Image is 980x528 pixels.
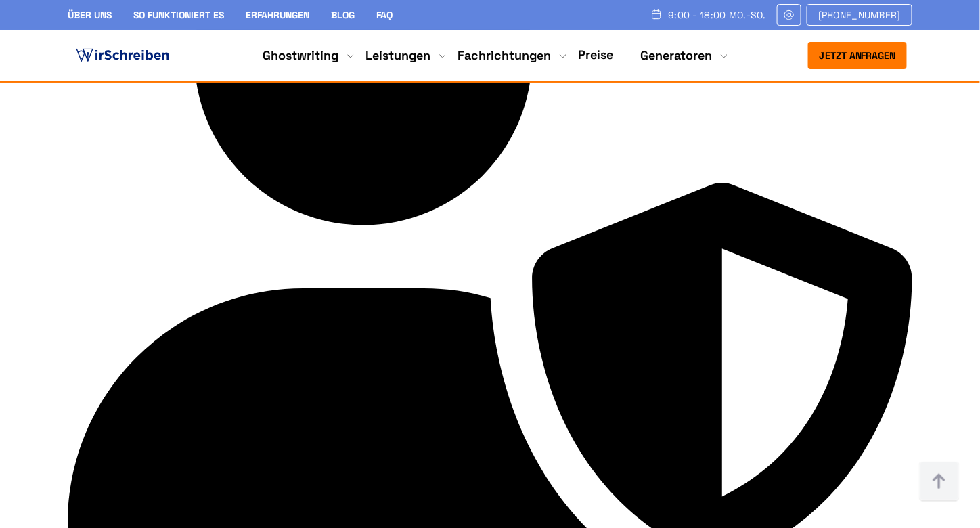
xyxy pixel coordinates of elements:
img: logo ghostwriter-österreich [73,45,172,66]
span: [PHONE_NUMBER] [818,9,901,20]
a: [PHONE_NUMBER] [807,4,912,26]
a: FAQ [376,9,393,21]
img: Email [783,9,795,20]
span: 9:00 - 18:00 Mo.-So. [668,9,766,20]
a: Über uns [68,9,112,21]
a: Generatoren [640,47,712,64]
a: So funktioniert es [133,9,224,21]
img: Schedule [650,9,663,20]
a: Ghostwriting [263,47,338,64]
button: Jetzt anfragen [808,42,907,69]
a: Leistungen [365,47,430,64]
a: Preise [578,47,613,62]
a: Blog [331,9,355,21]
a: Erfahrungen [246,9,309,21]
a: Fachrichtungen [458,47,551,64]
img: button top [919,462,960,502]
